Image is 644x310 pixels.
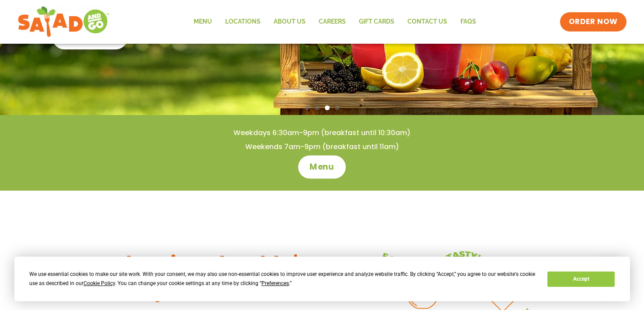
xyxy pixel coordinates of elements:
h4: Weekends 7am-9pm (breakfast until 11am) [17,142,627,152]
a: Contact Us [401,12,454,32]
a: GIFT CARDS [352,12,401,32]
h4: Weekdays 6:30am-9pm (breakfast until 10:30am) [17,128,627,138]
a: Menu [298,155,346,178]
span: Go to slide 3 [325,105,330,110]
a: Menu [187,12,219,32]
span: Go to slide 1 [305,105,310,110]
a: Careers [312,12,352,32]
span: Cookie Policy [84,280,115,286]
span: Menu [310,161,334,173]
a: Locations [219,12,267,32]
a: FAQs [454,12,483,32]
div: We use essential cookies to make our site work. With your consent, we may also use non-essential ... [29,270,537,288]
nav: Menu [187,12,483,32]
img: new-SAG-logo-768×292 [17,4,110,39]
span: ORDER NOW [569,17,618,27]
span: Preferences [261,280,289,286]
span: Go to slide 2 [315,105,320,110]
div: Cookie Consent Prompt [14,257,630,301]
a: About Us [267,12,312,32]
button: Accept [547,272,615,287]
a: ORDER NOW [560,12,627,31]
span: Go to slide 4 [335,105,340,110]
h3: Good eating shouldn't be complicated. [77,251,322,303]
